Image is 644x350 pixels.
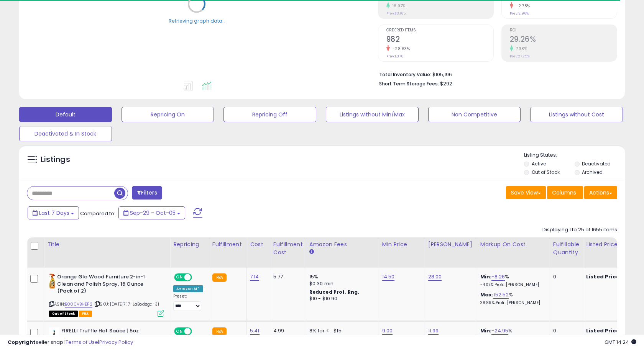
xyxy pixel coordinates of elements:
button: Listings without Min/Max [326,107,419,122]
div: Markup on Cost [480,240,547,249]
p: -4.07% Profit [PERSON_NAME] [480,282,544,288]
div: Retrieving graph data.. [169,17,225,24]
div: Fulfillment [212,240,243,249]
div: $0.30 min [309,280,373,287]
b: Orange Glo Wood Furniture 2-in-1 Clean and Polish Spray, 16 Ounce (Pack of 2) [57,273,150,297]
div: % [480,291,544,306]
b: Reduced Prof. Rng. [309,289,360,295]
button: Sep-29 - Oct-05 [118,206,185,219]
strong: Copyright [8,339,36,346]
label: Out of Stock [532,169,560,175]
button: Save View [506,186,546,199]
div: % [480,327,544,342]
a: -24.95 [491,327,508,335]
button: Columns [547,186,583,199]
div: [PERSON_NAME] [428,240,474,249]
small: -2.78% [513,3,530,9]
span: 2025-10-13 14:24 GMT [605,339,636,346]
button: Last 7 Days [28,206,79,219]
span: Columns [552,189,576,196]
a: B000VBHEP2 [65,301,92,307]
div: Min Price [382,240,422,249]
small: Prev: 3.96% [510,11,529,16]
div: Amazon Fees [309,240,376,249]
b: Min: [480,273,492,280]
span: OFF [191,274,203,281]
span: Compared to: [80,210,115,217]
b: Short Term Storage Fees: [379,80,439,87]
h2: 29.26% [510,35,617,45]
div: 15% [309,273,373,280]
span: $292 [440,80,452,87]
div: Cost [250,240,267,249]
label: Deactivated [582,160,611,167]
a: 28.00 [428,273,442,281]
span: Last 7 Days [39,209,69,217]
label: Active [532,160,546,167]
span: | SKU: [DATE]7.17-LaBodega-31 [94,301,159,307]
a: 5.41 [250,327,260,335]
img: 41LMvIUfdcL._SL40_.jpg [49,273,55,289]
span: Sep-29 - Oct-05 [130,209,176,217]
a: Terms of Use [66,339,98,346]
button: Non Competitive [428,107,521,122]
span: Ordered Items [386,28,493,33]
button: Repricing Off [223,107,316,122]
button: Filters [132,186,162,200]
button: Repricing On [122,107,214,122]
div: 0 [553,327,577,334]
small: -28.63% [390,46,410,52]
span: ON [175,274,184,281]
img: 31DGpJuv++L._SL40_.jpg [49,327,59,343]
button: Default [19,107,112,122]
a: 9.00 [382,327,393,335]
th: The percentage added to the cost of goods (COGS) that forms the calculator for Min & Max prices. [477,237,550,268]
b: Total Inventory Value: [379,71,431,78]
a: 152.52 [493,291,509,299]
a: Privacy Policy [99,339,133,346]
button: Listings without Cost [530,107,623,122]
div: % [480,273,544,288]
small: FBA [212,273,227,282]
li: $105,196 [379,69,611,79]
div: Amazon AI * [173,285,203,292]
b: Listed Price: [586,327,621,334]
a: 7.14 [250,273,259,281]
div: 0 [553,273,577,280]
div: 8% for <= $15 [309,327,373,334]
button: Actions [584,186,617,199]
div: seller snap | | [8,339,133,346]
b: Listed Price: [586,273,621,280]
small: 7.38% [513,46,527,52]
button: Deactivated & In Stock [19,126,112,141]
a: 11.99 [428,327,439,335]
small: 16.97% [390,3,406,9]
div: $10 - $10.90 [309,296,373,302]
p: 38.89% Profit [PERSON_NAME] [480,300,544,306]
div: 5.77 [273,273,300,280]
span: ROI [510,28,617,33]
div: Fulfillment Cost [273,240,303,257]
a: -8.26 [491,273,505,281]
h2: 982 [386,35,493,45]
b: Max: [480,291,494,298]
div: Displaying 1 to 25 of 1655 items [542,226,617,234]
div: Preset: [173,294,203,311]
label: Archived [582,169,603,175]
b: Min: [480,327,492,334]
div: ASIN: [49,273,164,316]
h5: Listings [41,154,70,165]
div: 4.99 [273,327,300,334]
div: Title [47,240,167,249]
small: Prev: 1,376 [386,54,403,59]
span: All listings that are currently out of stock and unavailable for purchase on Amazon [49,311,78,317]
small: Prev: $3,165 [386,11,406,16]
small: Amazon Fees. [309,249,314,255]
span: FBA [79,311,92,317]
small: Prev: 27.25% [510,54,529,59]
a: 14.50 [382,273,395,281]
div: Repricing [173,240,206,249]
p: Listing States: [524,152,624,159]
small: FBA [212,327,227,336]
div: Fulfillable Quantity [553,240,580,257]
